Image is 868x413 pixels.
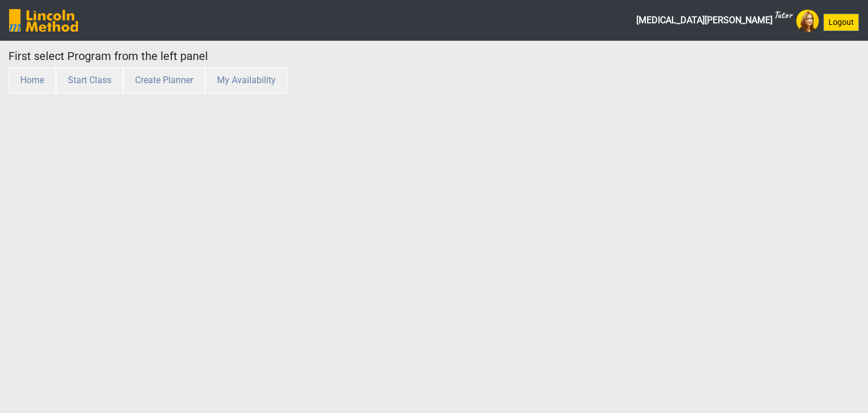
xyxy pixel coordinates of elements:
button: Create Planner [123,67,205,93]
a: My Availability [205,75,288,85]
a: Create Planner [123,75,205,85]
button: My Availability [205,67,288,93]
button: Start Class [56,67,123,93]
button: Logout [823,14,859,31]
img: Avatar [796,10,819,32]
img: SGY6awQAAAABJRU5ErkJggg== [9,9,78,32]
h5: First select Program from the left panel [8,49,643,63]
span: [MEDICAL_DATA][PERSON_NAME] [636,9,792,32]
sup: Tutor [774,8,792,21]
a: Home [8,75,56,85]
button: Home [8,67,56,93]
a: Start Class [56,75,123,85]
